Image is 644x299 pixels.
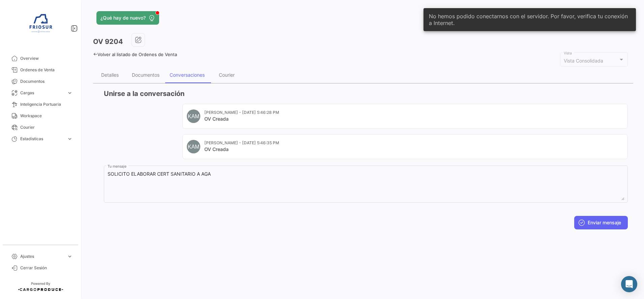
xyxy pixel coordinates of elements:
[20,124,73,130] span: Courier
[67,253,73,259] span: expand_more
[170,72,205,78] div: Conversaciones
[20,136,64,142] span: Estadísticas
[187,109,200,123] div: KAM
[5,110,76,122] a: Workspace
[96,11,159,25] button: ¿Qué hay de nuevo?
[104,89,628,98] h3: Unirse a la conversación
[204,116,279,122] mat-card-title: OV Creada
[204,146,279,153] mat-card-title: OV Creada
[93,37,123,46] h3: OV 9204
[20,55,73,61] span: Overview
[5,53,76,64] a: Overview
[5,64,76,76] a: Ordenes de Venta
[204,109,279,116] mat-card-subtitle: [PERSON_NAME] - [DATE] 5:46:28 PM
[219,72,235,78] div: Courier
[564,58,603,64] span: Vista Consolidada
[20,90,64,96] span: Cargas
[5,122,76,133] a: Courier
[20,78,73,84] span: Documentos
[67,136,73,142] span: expand_more
[204,140,279,146] mat-card-subtitle: [PERSON_NAME] - [DATE] 5:46:35 PM
[67,90,73,96] span: expand_more
[20,101,73,107] span: Inteligencia Portuaria
[5,99,76,110] a: Inteligencia Portuaria
[621,276,637,292] div: Abrir Intercom Messenger
[132,72,159,78] div: Documentos
[93,52,177,57] a: Volver al listado de Ordenes de Venta
[101,72,119,78] div: Detalles
[20,67,73,73] span: Ordenes de Venta
[100,15,146,21] span: ¿Qué hay de nuevo?
[20,253,64,259] span: Ajustes
[187,140,200,153] div: KAM
[20,265,73,271] span: Cerrar Sesión
[5,76,76,87] a: Documentos
[20,113,73,119] span: Workspace
[574,216,628,229] button: Enviar mensaje
[429,13,631,26] span: No hemos podido conectarnos con el servidor. Por favor, verifica tu conexión a Internet.
[24,8,57,42] img: 6ea6c92c-e42a-4aa8-800a-31a9cab4b7b0.jpg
